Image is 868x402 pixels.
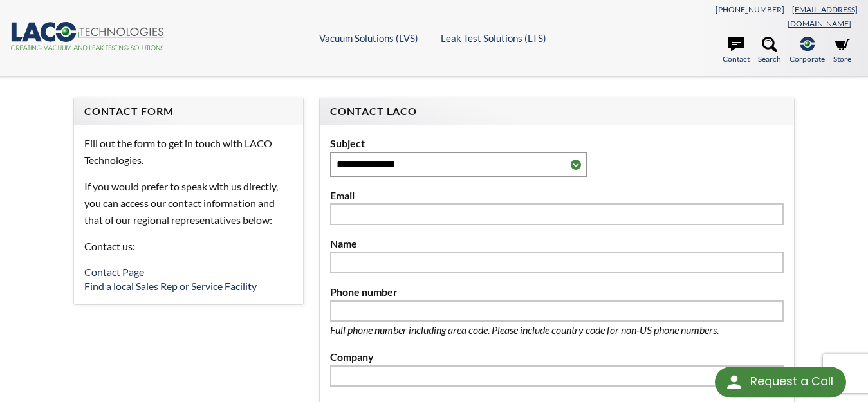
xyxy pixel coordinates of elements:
a: Leak Test Solutions (LTS) [441,32,546,44]
img: round button [724,372,744,392]
label: Subject [330,135,784,152]
label: Company [330,349,784,365]
a: Vacuum Solutions (LVS) [319,32,418,44]
a: [PHONE_NUMBER] [716,5,784,14]
label: Name [330,235,784,252]
h4: Contact Form [84,105,293,118]
p: If you would prefer to speak with us directly, you can access our contact information and that of... [84,178,293,228]
label: Phone number [330,284,784,300]
a: Store [833,37,851,65]
span: Corporate [790,53,825,65]
a: [EMAIL_ADDRESS][DOMAIN_NAME] [788,5,858,28]
p: Fill out the form to get in touch with LACO Technologies. [84,135,293,168]
div: Request a Call [715,367,846,397]
div: Request a Call [750,367,833,396]
a: Find a local Sales Rep or Service Facility [84,280,257,292]
label: Email [330,187,784,204]
p: Contact us: [84,238,293,255]
a: Contact [723,37,750,65]
p: Full phone number including area code. Please include country code for non-US phone numbers. [330,322,761,338]
h4: Contact LACO [330,105,784,118]
a: Contact Page [84,266,144,278]
a: Search [758,37,781,65]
